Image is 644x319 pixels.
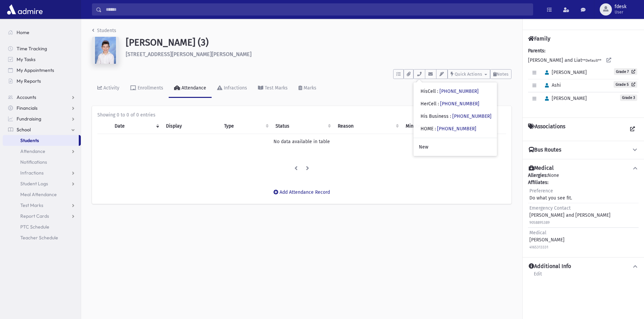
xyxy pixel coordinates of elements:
[3,65,81,76] a: My Appointments
[3,76,81,86] a: My Reports
[17,116,41,122] span: Fundraising
[180,85,206,91] div: Attendance
[437,126,476,132] a: [PHONE_NUMBER]
[437,88,438,94] span: :
[614,68,637,75] a: Grade 7
[17,105,38,111] span: Financials
[17,29,29,35] span: Home
[20,213,49,219] span: Report Cards
[253,79,293,98] a: Test Marks
[3,157,81,167] a: Notifications
[533,270,542,282] a: Edit
[20,148,45,154] span: Attendance
[529,187,572,202] div: Do what you see fit.
[529,263,571,270] h4: Additional Info
[271,118,333,134] th: Status: activate to sort column ascending
[20,137,39,143] span: Students
[102,85,119,91] div: Activity
[421,100,479,107] div: HerCell
[529,245,548,249] small: 4165313331
[3,92,81,103] a: Accounts
[169,79,212,98] a: Attendance
[620,95,637,101] span: Grade 3
[528,180,548,185] b: Affiliates:
[528,165,639,172] button: Medical
[542,96,587,101] span: [PERSON_NAME]
[20,224,49,230] span: PTC Schedule
[125,79,169,98] a: Enrollments
[3,211,81,221] a: Report Cards
[542,70,587,75] span: [PERSON_NAME]
[528,147,639,154] button: Bus Routes
[17,94,36,100] span: Accounts
[3,43,81,54] a: Time Tracking
[490,69,511,79] button: Notes
[450,113,451,119] span: :
[615,9,626,15] span: User
[440,101,479,107] a: [PHONE_NUMBER]
[212,79,253,98] a: Infractions
[136,85,163,91] div: Enrollments
[413,141,497,153] a: New
[529,147,561,154] h4: Bus Routes
[269,186,334,198] button: Add Attendance Record
[3,27,81,38] a: Home
[92,28,116,33] a: Students
[452,113,492,119] a: [PHONE_NUMBER]
[528,47,639,112] div: [PERSON_NAME] and Liat
[3,167,81,178] a: Infractions
[3,113,81,124] a: Fundraising
[17,127,31,133] span: School
[17,67,54,73] span: My Appointments
[435,126,436,132] span: :
[17,46,47,52] span: Time Tracking
[438,101,439,107] span: :
[126,51,511,57] h6: [STREET_ADDRESS][PERSON_NAME][PERSON_NAME]
[529,230,546,236] span: Medical
[97,134,506,150] td: No data available in table
[528,172,548,178] b: Allergies:
[402,118,463,134] th: Minutes
[455,72,482,77] span: Quick Actions
[20,235,58,241] span: Teacher Schedule
[528,123,565,135] h4: Associations
[20,170,44,176] span: Infractions
[448,69,490,79] button: Quick Actions
[3,189,81,200] a: Meal Attendance
[626,123,639,135] a: View all Associations
[3,200,81,211] a: Test Marks
[528,35,550,42] h4: Family
[3,135,79,146] a: Students
[529,205,571,211] span: Emergency Contact
[528,263,639,270] button: Additional Info
[421,125,476,132] div: HOME
[162,118,220,134] th: Display
[528,172,639,252] div: None
[20,181,48,187] span: Student Logs
[497,72,508,77] span: Notes
[529,229,565,250] div: [PERSON_NAME]
[5,3,44,16] img: AdmirePro
[529,188,553,194] span: Preference
[439,88,479,94] a: [PHONE_NUMBER]
[20,202,43,208] span: Test Marks
[3,54,81,65] a: My Tasks
[3,103,81,113] a: Financials
[302,85,316,91] div: Marks
[92,37,119,64] img: +OmhP8=
[220,118,272,134] th: Type: activate to sort column ascending
[17,56,35,62] span: My Tasks
[529,220,550,225] small: 9058895389
[3,232,81,243] a: Teacher Schedule
[20,191,57,197] span: Meal Attendance
[92,79,125,98] a: Activity
[102,3,533,16] input: Search
[421,88,479,95] div: HisCell
[222,85,247,91] div: Infractions
[293,79,322,98] a: Marks
[3,178,81,189] a: Student Logs
[126,37,511,48] h1: [PERSON_NAME] (3)
[615,4,626,9] span: fdesk
[3,146,81,157] a: Attendance
[421,113,492,120] div: His Business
